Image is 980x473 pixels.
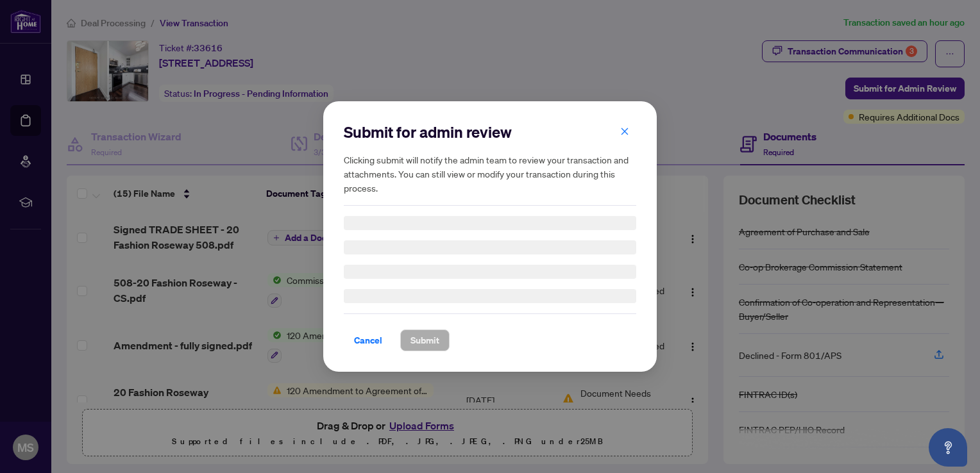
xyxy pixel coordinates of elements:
span: Cancel [354,330,382,351]
h5: Clicking submit will notify the admin team to review your transaction and attachments. You can st... [344,153,636,195]
button: Submit [400,329,450,351]
span: close [620,127,629,136]
button: Open asap [929,428,967,467]
h2: Submit for admin review [344,122,636,142]
button: Cancel [344,329,393,351]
